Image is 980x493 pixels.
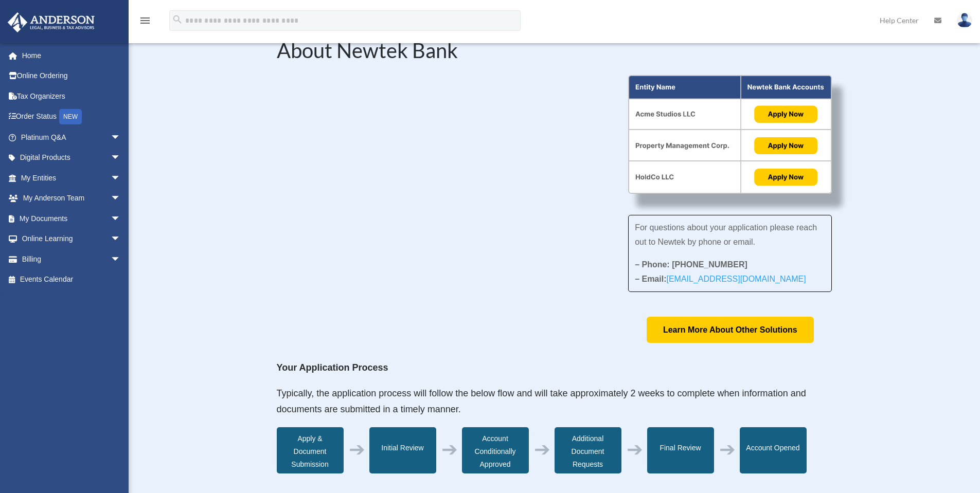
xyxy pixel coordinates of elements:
div: Additional Document Requests [555,427,621,473]
h2: About Newtek Bank [277,40,832,66]
img: About Partnership Graphic (3) [628,75,832,194]
span: arrow_drop_down [111,188,131,209]
div: ➔ [349,443,365,456]
div: ➔ [441,443,458,456]
span: arrow_drop_down [111,208,131,229]
div: Apply & Document Submission [277,427,344,473]
img: User Pic [957,13,972,28]
div: ➔ [627,443,643,456]
a: My Entitiesarrow_drop_down [7,168,136,188]
div: Account Conditionally Approved [462,427,529,473]
div: Final Review [647,427,714,473]
a: Tax Organizers [7,86,136,106]
span: Typically, the application process will follow the below flow and will take approximately 2 weeks... [277,388,806,415]
a: menu [139,18,151,27]
a: My Anderson Teamarrow_drop_down [7,188,136,209]
span: For questions about your application please reach out to Newtek by phone or email. [635,223,817,246]
div: ➔ [534,443,550,456]
a: Events Calendar [7,269,136,290]
div: ➔ [719,443,736,456]
a: Learn More About Other Solutions [647,317,814,343]
a: Digital Productsarrow_drop_down [7,148,136,168]
div: NEW [59,109,82,124]
span: arrow_drop_down [111,229,131,250]
a: Home [7,45,136,66]
img: Anderson Advisors Platinum Portal [5,12,98,32]
a: Billingarrow_drop_down [7,249,136,269]
a: Online Ordering [7,66,136,86]
strong: Your Application Process [277,362,388,373]
a: [EMAIL_ADDRESS][DOMAIN_NAME] [666,275,806,288]
div: Account Opened [740,427,807,473]
strong: – Phone: [PHONE_NUMBER] [635,260,747,269]
a: My Documentsarrow_drop_down [7,208,136,229]
a: Platinum Q&Aarrow_drop_down [7,127,136,148]
span: arrow_drop_down [111,127,131,148]
iframe: NewtekOne and Newtek Bank's Partnership with Anderson Advisors [277,75,598,255]
a: Order StatusNEW [7,106,136,127]
span: arrow_drop_down [111,168,131,189]
i: menu [139,14,151,27]
a: Online Learningarrow_drop_down [7,229,136,249]
span: arrow_drop_down [111,249,131,270]
i: search [172,14,183,25]
strong: – Email: [635,275,806,283]
span: arrow_drop_down [111,148,131,169]
div: Initial Review [369,427,436,473]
